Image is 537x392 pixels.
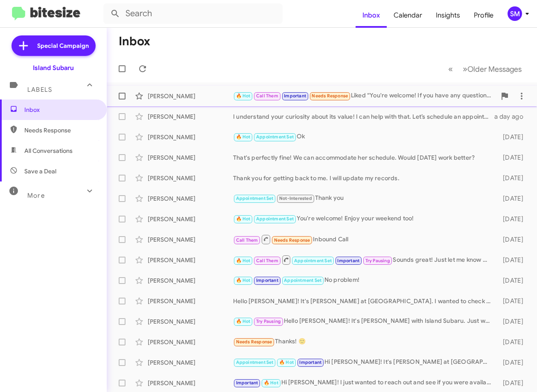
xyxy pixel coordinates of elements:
div: [DATE] [496,379,530,387]
input: Search [103,3,283,24]
span: Call Them [236,237,258,243]
div: Inbound Call [233,234,496,245]
span: Needs Response [24,126,97,135]
div: [PERSON_NAME] [148,338,233,346]
h1: Inbox [119,35,150,48]
span: 🔥 Hot [236,134,251,140]
a: Insights [429,3,467,28]
span: Try Pausing [365,258,390,263]
span: » [463,64,467,74]
div: That's perfectly fine! We can accommodate her schedule. Would [DATE] work better? [233,153,496,162]
a: Calendar [387,3,429,28]
span: Important [256,278,278,283]
span: Call Them [256,93,278,99]
div: Thanks! 🙂 [233,337,496,347]
span: Try Pausing [256,319,281,324]
button: Next [458,60,527,78]
div: Hi [PERSON_NAME]! I just wanted to reach out and see if you were available to stop by [DATE]? We ... [233,378,496,388]
span: 🔥 Hot [264,380,278,386]
div: Liked “You're welcome! If you have any questions before your appointment, feel free to ask.” [233,91,496,101]
div: I understand your curiosity about its value! I can help with that. Let’s schedule an appointment ... [233,112,494,121]
span: « [448,64,453,74]
span: 🔥 Hot [236,319,251,324]
div: [PERSON_NAME] [148,92,233,100]
div: [DATE] [496,215,530,223]
div: [PERSON_NAME] [148,256,233,264]
div: Hello [PERSON_NAME]! It's [PERSON_NAME] at [GEOGRAPHIC_DATA]. I wanted to check in with you and l... [233,297,496,305]
span: 🔥 Hot [236,258,251,263]
span: Appointment Set [256,134,294,140]
span: Appointment Set [236,196,274,201]
span: Important [337,258,359,263]
div: [PERSON_NAME] [148,276,233,285]
div: [PERSON_NAME] [148,215,233,223]
div: [DATE] [496,358,530,367]
div: [DATE] [496,133,530,141]
span: All Conversations [24,146,73,155]
div: Hi [PERSON_NAME]! It's [PERSON_NAME] at [GEOGRAPHIC_DATA], wanted to check in and see if you were... [233,357,496,367]
button: Previous [443,60,458,78]
div: [PERSON_NAME] [148,133,233,141]
span: Call Them [256,258,278,263]
div: Hello [PERSON_NAME]! It's [PERSON_NAME] with Island Subaru. Just wanted to check in with you. I h... [233,316,496,326]
span: Important [236,380,258,386]
span: 🔥 Hot [279,360,294,365]
div: [PERSON_NAME] [148,153,233,162]
div: [PERSON_NAME] [148,317,233,326]
span: 🔥 Hot [236,278,251,283]
span: Labels [27,86,52,94]
a: Inbox [356,3,387,28]
div: [DATE] [496,235,530,244]
div: [DATE] [496,153,530,162]
span: Inbox [24,105,97,114]
div: [DATE] [496,174,530,182]
div: Thank you [233,193,496,203]
div: No problem! [233,275,496,285]
div: Sounds great! Just let me know when you're ready, and we can set up a time. [233,255,496,265]
div: Thank you for getting back to me. I will update my records. [233,174,496,182]
span: Important [299,360,321,365]
span: Appointment Set [284,278,321,283]
span: Important [284,93,306,99]
div: Island Subaru [33,64,74,72]
span: Older Messages [467,64,522,74]
div: a day ago [494,112,530,121]
span: 🔥 Hot [236,216,251,222]
div: [PERSON_NAME] [148,112,233,121]
span: Appointment Set [256,216,294,222]
span: 🔥 Hot [236,93,251,99]
div: [DATE] [496,256,530,264]
nav: Page navigation example [444,60,527,78]
a: Profile [467,3,500,28]
span: More [27,192,45,199]
div: [DATE] [496,317,530,326]
div: [PERSON_NAME] [148,194,233,203]
div: [PERSON_NAME] [148,297,233,305]
div: [PERSON_NAME] [148,174,233,182]
div: Ok [233,132,496,142]
div: [DATE] [496,194,530,203]
div: [DATE] [496,297,530,305]
span: Needs Response [236,339,272,345]
div: [DATE] [496,338,530,346]
span: Not-Interested [279,196,312,201]
div: [PERSON_NAME] [148,358,233,367]
div: [DATE] [496,276,530,285]
span: Save a Deal [24,167,56,176]
div: [PERSON_NAME] [148,235,233,244]
div: SM [508,6,522,21]
a: Special Campaign [12,35,96,56]
div: You're welcome! Enjoy your weekend too! [233,214,496,224]
span: Special Campaign [37,41,89,50]
div: [PERSON_NAME] [148,379,233,387]
span: Needs Response [312,93,348,99]
span: Needs Response [274,237,310,243]
span: Appointment Set [294,258,332,263]
span: Appointment Set [236,360,274,365]
button: SM [500,6,528,21]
